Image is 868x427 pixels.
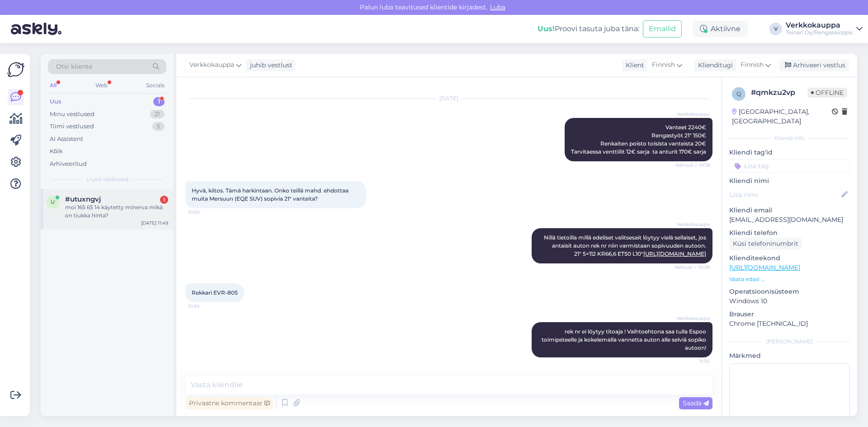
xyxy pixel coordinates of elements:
p: Operatsioonisüsteem [729,287,850,296]
span: Nillä tietoilla millä edeliset valitsesait löytyy vielä sellaiset, jos antaisit auton rek nr niin... [544,234,708,257]
span: Verkkokauppa [676,111,710,117]
p: Chrome [TECHNICAL_ID] [729,319,850,328]
div: Privaatne kommentaar [185,397,274,409]
div: Aktiivne [693,21,748,37]
span: Offline [807,88,847,98]
span: rek nr ei löytyy titoaja ! Vaihtoehtona saa tulla Espoo toimipsteelle ja kokelemalla vannetta aut... [542,328,708,351]
div: Uus [50,97,61,106]
div: Verkkokauppa [786,22,853,29]
p: Kliendi nimi [729,176,850,186]
div: 5 [152,122,165,131]
div: Klient [622,61,644,70]
a: VerkkokauppaTeinari Oy/Rengaskirppis [786,22,863,36]
p: Brauser [729,310,850,319]
span: Nähtud ✓ 10:39 [675,264,710,271]
div: # qmkzu2vp [751,87,807,98]
p: Vaata edasi ... [729,275,850,283]
p: Märkmed [729,351,850,361]
span: 11:30 [676,358,710,365]
span: Hyvä, kiitos. Tämä harkintaan. Onko teillä mahd. ehdottaa muita Mersuun (EQE SUV) sopivia 21" van... [192,187,350,202]
p: [EMAIL_ADDRESS][DOMAIN_NAME] [729,215,850,225]
div: Teinari Oy/Rengaskirppis [786,29,853,36]
div: [DATE] 11:49 [141,220,168,226]
input: Lisa tag [729,159,850,173]
p: Kliendi tag'id [729,148,850,157]
button: Emailid [643,20,682,38]
div: Socials [144,80,166,91]
a: [URL][DOMAIN_NAME] [643,250,706,257]
div: AI Assistent [50,135,83,144]
p: Windows 10 [729,296,850,306]
div: [GEOGRAPHIC_DATA], [GEOGRAPHIC_DATA] [732,107,832,126]
span: 10:54 [188,303,222,310]
p: Klienditeekond [729,253,850,263]
div: Arhiveeri vestlus [779,59,849,71]
span: Finnish [741,60,764,70]
span: Uued vestlused [86,175,128,183]
span: 10:30 [188,209,222,216]
span: Nähtud ✓ 10:18 [675,162,710,169]
div: 21 [150,110,165,119]
span: Luba [487,3,508,11]
span: Verkkokauppa [676,315,710,322]
div: Kõik [50,147,63,156]
div: [PERSON_NAME] [729,338,850,346]
div: Arhiveeritud [50,160,87,169]
div: Tiimi vestlused [50,122,94,131]
div: All [48,80,58,91]
div: Klienditugi [694,61,733,70]
span: Verkkokauppa [676,221,710,228]
div: juhib vestlust [246,61,292,70]
div: Küsi telefoninumbrit [729,238,802,250]
span: Finnish [652,60,675,70]
b: Uus! [538,24,555,33]
div: Kliendi info [729,134,850,142]
span: Saada [683,399,709,407]
span: Otsi kliente [56,62,92,71]
a: [URL][DOMAIN_NAME] [729,263,800,272]
div: 1 [160,196,168,204]
p: Kliendi telefon [729,228,850,238]
span: q [736,90,741,97]
div: V [769,23,782,35]
div: [DATE] [185,94,712,103]
div: Web [94,80,109,91]
div: 1 [153,97,165,106]
div: Proovi tasuta juba täna: [538,23,639,34]
p: Kliendi email [729,206,850,215]
div: Minu vestlused [50,110,94,119]
img: Askly Logo [7,61,24,78]
input: Lisa nimi [730,190,840,200]
span: Rekkari EVR-805 [192,289,238,296]
span: Verkkokauppa [189,60,234,70]
div: moi 165 65 14 käytetty minerva mikä on tiukka hinta? [65,203,168,220]
span: u [51,198,55,205]
span: #utuxngvj [65,195,101,203]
